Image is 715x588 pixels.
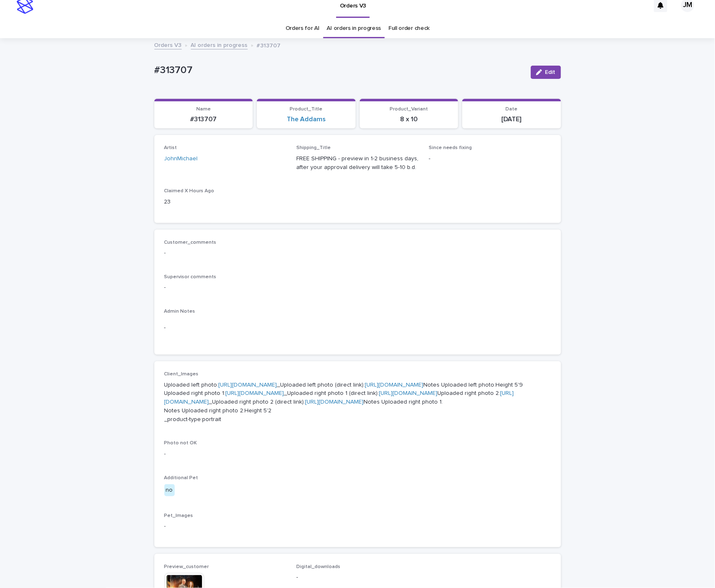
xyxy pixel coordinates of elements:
[164,274,217,279] span: Supervisor comments
[467,115,556,123] p: [DATE]
[164,475,198,480] span: Additional Pet
[296,154,419,172] p: FREE SHIPPING - preview in 1-2 business days, after your approval delivery will take 5-10 b.d.
[164,309,195,314] span: Admin Notes
[296,145,331,150] span: Shipping_Title
[164,189,215,194] span: Claimed X Hours Ago
[545,69,556,75] span: Edit
[226,390,284,396] a: [URL][DOMAIN_NAME]
[219,382,277,388] a: [URL][DOMAIN_NAME]
[286,19,320,38] a: Orders for AI
[164,249,551,257] p: -
[154,40,182,49] a: Orders V3
[505,107,517,112] span: Date
[296,564,340,569] span: Digital_downloads
[379,390,438,396] a: [URL][DOMAIN_NAME]
[164,522,551,531] p: -
[429,145,472,150] span: Since needs fixing
[164,484,175,496] div: no
[164,323,551,332] p: -
[154,64,524,76] p: #313707
[290,107,322,112] span: Product_Title
[390,107,428,112] span: Product_Variant
[164,145,177,150] span: Artist
[287,115,326,123] a: The Addams
[164,513,193,518] span: Pet_Images
[196,107,211,112] span: Name
[531,66,561,79] button: Edit
[164,240,217,245] span: Customer_comments
[327,19,381,38] a: AI orders in progress
[191,40,248,49] a: AI orders in progress
[365,115,454,123] p: 8 x 10
[164,154,198,163] a: JohnMichael
[164,450,551,458] p: -
[296,573,419,582] p: -
[164,441,197,446] span: Photo not OK
[429,154,551,163] p: -
[159,115,248,123] p: #313707
[164,381,551,424] p: Uploaded left photo: _Uploaded left photo (direct link): Notes Uploaded left photo:Height 5'9 Upl...
[164,198,287,206] p: 23
[164,372,199,377] span: Client_Images
[164,564,209,569] span: Preview_customer
[257,40,281,49] p: #313707
[365,382,424,388] a: [URL][DOMAIN_NAME]
[164,283,551,292] p: -
[305,399,364,405] a: [URL][DOMAIN_NAME]
[388,19,429,38] a: Full order check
